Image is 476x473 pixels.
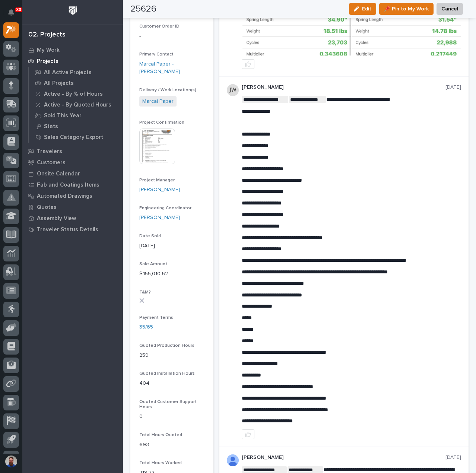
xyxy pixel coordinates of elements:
[139,24,180,29] span: Customer Order ID
[37,148,62,155] p: Travelers
[139,52,174,57] span: Primary Contact
[139,290,151,295] span: T&M?
[242,454,445,461] p: [PERSON_NAME]
[22,44,123,55] a: My Work
[44,80,74,87] p: All Projects
[22,201,123,213] a: Quotes
[29,132,123,142] a: Sales Category Export
[29,110,123,121] a: Sold This Year
[22,55,123,67] a: Projects
[37,226,98,233] p: Traveler Status Details
[66,4,80,18] img: Workspace Logo
[441,4,458,13] span: Cancel
[37,182,99,188] p: Fab and Coatings Items
[3,454,19,469] button: users-avatar
[22,168,123,179] a: Onsite Calendar
[37,193,92,200] p: Automated Drawings
[139,380,204,387] p: 404
[37,204,57,211] p: Quotes
[242,59,254,69] button: like this post
[22,157,123,168] a: Customers
[130,4,156,15] h2: 25626
[22,146,123,157] a: Travelers
[139,120,184,125] span: Project Confirmation
[44,69,92,76] p: All Active Projects
[142,98,174,105] a: Marcal Paper
[37,159,66,166] p: Customers
[139,371,195,376] span: Quoted Installation Hours
[29,89,123,99] a: Active - By % of Hours
[139,234,161,238] span: Date Sold
[139,178,175,182] span: Project Manager
[379,3,434,15] button: 📌 Pin to My Work
[139,413,204,420] p: 0
[139,88,196,92] span: Delivery / Work Location(s)
[384,4,429,13] span: 📌 Pin to My Work
[29,67,123,77] a: All Active Projects
[28,31,66,39] div: 02. Projects
[29,78,123,88] a: All Projects
[227,454,239,466] img: AOh14GjpcA6ydKGAvwfezp8OhN30Q3_1BHk5lQOeczEvCIoEuGETHm2tT-JUDAHyqffuBe4ae2BInEDZwLlH3tcCd_oYlV_i4...
[139,32,204,40] p: -
[242,429,254,439] button: like this post
[16,7,21,12] p: 30
[349,3,376,15] button: Edit
[29,99,123,110] a: Active - By Quoted Hours
[22,224,123,235] a: Traveler Status Details
[139,400,197,409] span: Quoted Customer Support Hours
[139,323,153,331] a: 35/65
[44,123,58,130] p: Stats
[139,214,180,222] a: [PERSON_NAME]
[139,206,191,210] span: Engineering Coordinator
[139,315,173,320] span: Payment Terms
[445,454,461,461] p: [DATE]
[139,242,204,250] p: [DATE]
[37,58,58,65] p: Projects
[139,441,204,449] p: 693
[37,171,80,177] p: Onsite Calendar
[242,84,445,91] p: [PERSON_NAME]
[3,4,19,20] button: Notifications
[139,352,204,359] p: 259
[9,9,19,21] div: Notifications30
[44,91,103,98] p: Active - By % of Hours
[29,121,123,131] a: Stats
[139,262,167,266] span: Sale Amount
[362,6,371,12] span: Edit
[139,186,180,194] a: [PERSON_NAME]
[437,3,463,15] button: Cancel
[44,134,103,141] p: Sales Category Export
[445,84,461,91] p: [DATE]
[44,102,111,108] p: Active - By Quoted Hours
[139,270,204,278] p: $ 155,010.62
[22,190,123,201] a: Automated Drawings
[44,112,82,119] p: Sold This Year
[37,215,76,222] p: Assembly View
[139,60,204,76] a: Marcal Paper - [PERSON_NAME]
[139,433,182,437] span: Total Hours Quoted
[22,179,123,190] a: Fab and Coatings Items
[139,343,194,348] span: Quoted Production Hours
[22,213,123,224] a: Assembly View
[37,47,60,54] p: My Work
[139,461,182,465] span: Total Hours Worked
